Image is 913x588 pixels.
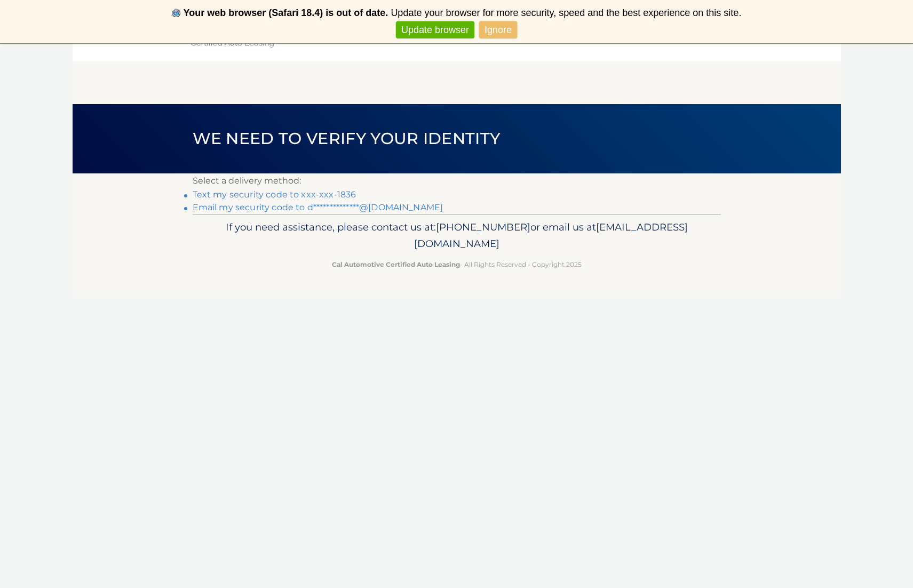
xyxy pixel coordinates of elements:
[200,219,714,253] p: If you need assistance, please contact us at: or email us at
[193,173,721,188] p: Select a delivery method:
[184,7,388,18] b: Your web browser (Safari 18.4) is out of date.
[193,129,501,148] span: We need to verify your identity
[200,259,714,270] p: - All Rights Reserved - Copyright 2025
[332,260,460,268] strong: Cal Automotive Certified Auto Leasing
[391,7,741,18] span: Update your browser for more security, speed and the best experience on this site.
[436,221,530,233] span: [PHONE_NUMBER]
[193,189,356,200] a: Text my security code to xxx-xxx-1836
[396,21,474,39] a: Update browser
[479,21,517,39] a: Ignore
